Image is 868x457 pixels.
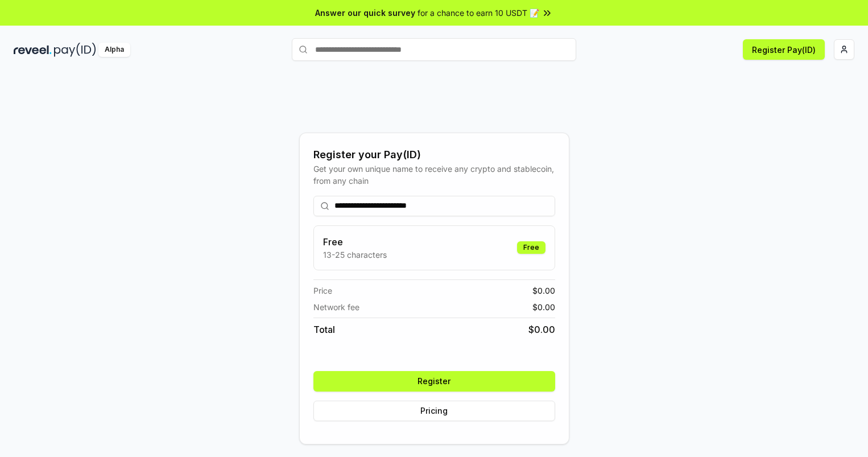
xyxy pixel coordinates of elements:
[313,301,359,313] span: Network fee
[323,249,387,261] p: 13-25 characters
[532,285,555,297] span: $ 0.00
[313,323,335,336] span: Total
[313,285,332,297] span: Price
[743,39,825,60] button: Register Pay(ID)
[517,241,545,254] div: Free
[14,43,52,57] img: reveel_dark
[532,301,555,313] span: $ 0.00
[313,371,555,392] button: Register
[313,147,555,163] div: Register your Pay(ID)
[98,43,130,57] div: Alpha
[418,7,539,19] span: for a chance to earn 10 USDT 📝
[528,323,555,336] span: $ 0.00
[323,235,387,249] h3: Free
[54,43,96,57] img: pay_id
[313,401,555,421] button: Pricing
[313,163,555,187] div: Get your own unique name to receive any crypto and stablecoin, from any chain
[315,7,415,19] span: Answer our quick survey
